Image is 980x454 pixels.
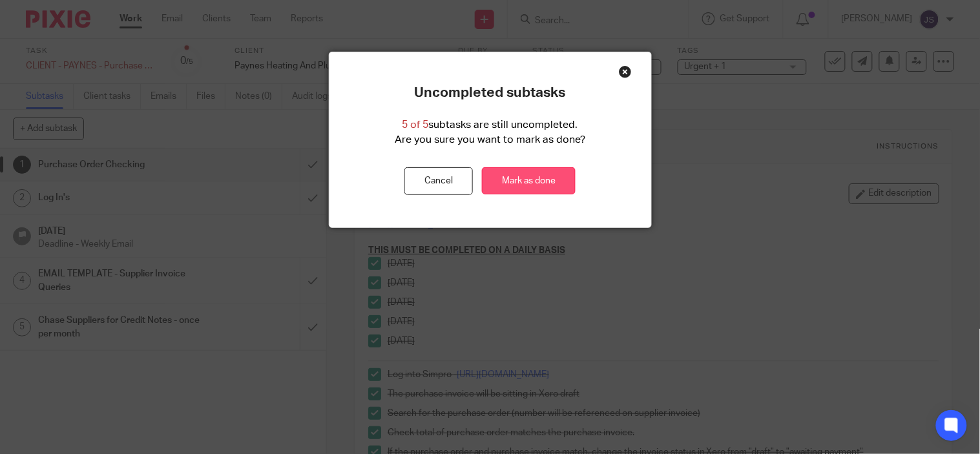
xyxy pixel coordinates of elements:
p: Are you sure you want to mark as done? [395,132,585,147]
span: 5 of 5 [402,119,429,130]
a: Mark as done [482,167,576,195]
p: subtasks are still uncompleted. [402,118,578,132]
button: Cancel [404,167,473,195]
p: Uncompleted subtasks [415,85,566,101]
div: Close this dialog window [619,65,632,78]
